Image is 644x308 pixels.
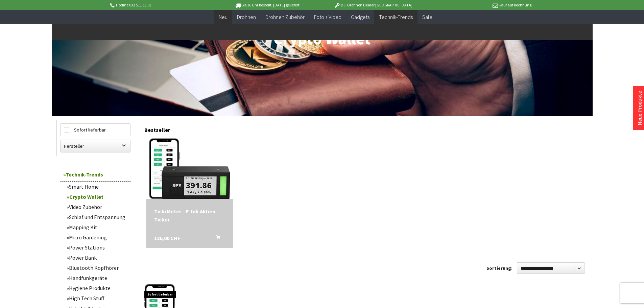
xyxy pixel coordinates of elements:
a: TickrMeter – E-Ink Aktien-Ticker 126,00 CHF In den Warenkorb [154,207,225,223]
span: Sale [422,14,432,20]
span: Gadgets [351,14,369,20]
a: Hygiene Produkte [63,283,131,293]
a: Power Bank [63,253,131,263]
div: Bestseller [144,120,588,137]
a: Neue Produkte [636,91,643,125]
a: Micro Gardening [63,232,131,242]
span: Technik-Trends [379,14,413,20]
a: High Tech Stuff [63,293,131,303]
p: DJI Drohnen Dealer [GEOGRAPHIC_DATA] [320,1,426,9]
a: Bluetooth Kopfhörer [63,263,131,273]
a: Gadgets [346,10,374,24]
a: Technik-Trends [374,10,418,24]
a: Power Stations [63,242,131,253]
span: Neu [219,14,228,20]
button: In den Warenkorb [208,234,224,243]
a: Video Zubehör [63,202,131,212]
a: Technik-Trends [60,168,131,182]
span: Drohnen Zubehör [265,14,305,20]
a: Neu [214,10,232,24]
span: Drohnen [237,14,256,20]
p: Hotline 032 511 11 03 [109,1,215,9]
a: Handfunkgeräte [63,273,131,283]
a: Drohnen Zubehör [261,10,309,24]
a: Smart Home [63,182,131,192]
a: Foto + Video [309,10,346,24]
p: Bis 16 Uhr bestellt, [DATE] geliefert. [215,1,320,9]
a: Schlaf und Entspannung [63,212,131,222]
span: Foto + Video [314,14,341,20]
a: Sale [418,10,437,24]
h1: Crypto Wallet [56,30,588,47]
label: Sortierung: [486,263,512,274]
p: Kauf auf Rechnung [426,1,531,9]
a: Drohnen [232,10,261,24]
a: Mapping Kit [63,222,131,232]
a: Crypto Wallet [63,192,131,202]
label: Hersteller [61,140,130,152]
label: Sofort lieferbar [61,124,130,136]
span: 126,00 CHF [154,234,180,242]
img: TickrMeter – E-Ink Aktien-Ticker [149,138,230,199]
div: TickrMeter – E-Ink Aktien-Ticker [154,207,225,223]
